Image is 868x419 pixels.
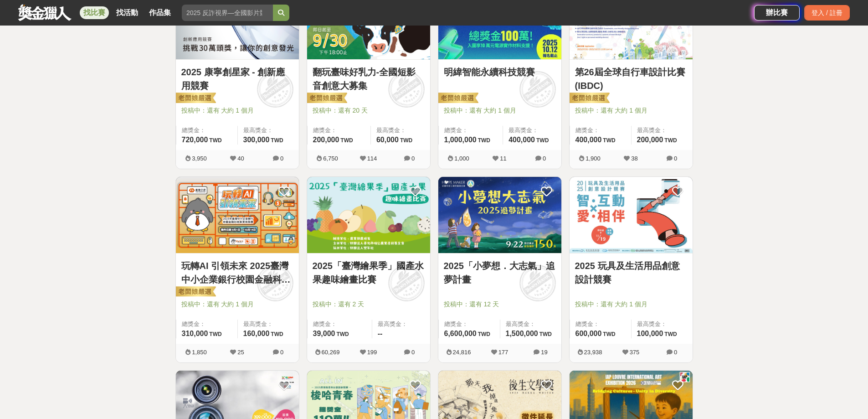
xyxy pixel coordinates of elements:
[478,137,490,144] span: TWD
[378,320,425,329] span: 最高獎金：
[181,65,293,93] a: 2025 康寧創星家 - 創新應用競賽
[541,349,547,356] span: 19
[438,177,561,253] img: Cover Image
[182,5,273,21] input: 2025 反詐視界—全國影片競賽
[271,331,283,337] span: TWD
[237,349,244,356] span: 25
[584,349,602,356] span: 23,938
[804,5,850,21] div: 登入 / 註冊
[313,126,365,135] span: 總獎金：
[575,330,602,337] span: 600,000
[113,6,142,19] a: 找活動
[575,126,626,135] span: 總獎金：
[209,331,221,337] span: TWD
[754,5,800,21] a: 辦比賽
[575,106,687,115] span: 投稿中：還有 大約 1 個月
[539,331,552,337] span: TWD
[376,136,399,144] span: 60,000
[543,155,546,162] span: 0
[378,330,383,337] span: --
[323,155,338,162] span: 6,750
[674,155,677,162] span: 0
[444,65,556,79] a: 明緯智能永續科技競賽
[637,320,687,329] span: 最高獎金：
[181,259,293,286] a: 玩轉AI 引領未來 2025臺灣中小企業銀行校園金融科技創意挑戰賽
[586,155,601,162] span: 1,900
[498,349,508,356] span: 177
[192,155,207,162] span: 3,950
[536,137,549,144] span: TWD
[336,331,349,337] span: TWD
[444,106,556,115] span: 投稿中：還有 大約 1 個月
[313,106,425,115] span: 投稿中：還有 20 天
[182,126,232,135] span: 總獎金：
[367,349,377,356] span: 199
[313,65,425,93] a: 翻玩臺味好乳力-全國短影音創意大募集
[674,349,677,356] span: 0
[444,259,556,286] a: 2025「小夢想．大志氣」追夢計畫
[454,155,469,162] span: 1,000
[575,136,602,144] span: 400,000
[631,155,637,162] span: 38
[506,330,538,337] span: 1,500,000
[630,349,640,356] span: 375
[478,331,490,337] span: TWD
[664,137,677,144] span: TWD
[411,155,415,162] span: 0
[182,136,208,144] span: 720,000
[243,136,270,144] span: 300,000
[453,349,471,356] span: 24,816
[444,330,477,337] span: 6,600,000
[575,65,687,93] a: 第26屆全球自行車設計比賽(IBDC)
[444,136,477,144] span: 1,000,000
[181,300,293,309] span: 投稿中：還有 大約 1 個月
[506,320,556,329] span: 最高獎金：
[176,177,299,253] img: Cover Image
[313,330,335,337] span: 39,000
[237,155,244,162] span: 40
[174,286,216,299] img: 老闆娘嚴選
[209,137,221,144] span: TWD
[243,330,270,337] span: 160,000
[500,155,506,162] span: 11
[568,92,610,105] img: 老闆娘嚴選
[570,177,693,253] img: Cover Image
[575,300,687,309] span: 投稿中：還有 大約 1 個月
[192,349,207,356] span: 1,850
[145,6,175,19] a: 作品集
[305,92,347,105] img: 老闆娘嚴選
[243,126,293,135] span: 最高獎金：
[575,259,687,286] a: 2025 玩具及生活用品創意設計競賽
[313,320,366,329] span: 總獎金：
[313,136,339,144] span: 200,000
[508,136,535,144] span: 400,000
[340,137,353,144] span: TWD
[174,92,216,105] img: 老闆娘嚴選
[243,320,293,329] span: 最高獎金：
[271,137,283,144] span: TWD
[575,320,626,329] span: 總獎金：
[313,300,425,309] span: 投稿中：還有 2 天
[444,320,494,329] span: 總獎金：
[280,349,283,356] span: 0
[637,330,663,337] span: 100,000
[603,331,615,337] span: TWD
[603,137,615,144] span: TWD
[411,349,415,356] span: 0
[637,126,687,135] span: 最高獎金：
[182,330,208,337] span: 310,000
[367,155,377,162] span: 114
[307,177,430,253] img: Cover Image
[400,137,412,144] span: TWD
[322,349,340,356] span: 60,269
[444,300,556,309] span: 投稿中：還有 12 天
[313,259,425,286] a: 2025「臺灣繪果季」國產水果趣味繪畫比賽
[664,331,677,337] span: TWD
[444,126,498,135] span: 總獎金：
[280,155,283,162] span: 0
[80,6,109,19] a: 找比賽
